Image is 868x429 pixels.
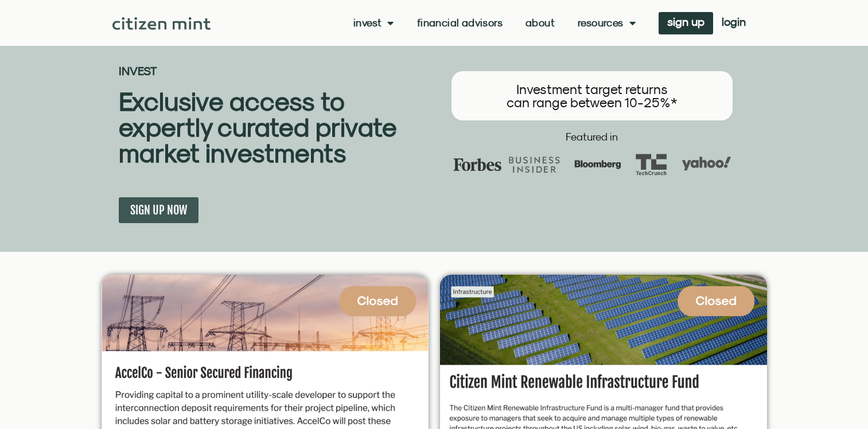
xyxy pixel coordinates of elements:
img: Citizen Mint [112,17,211,30]
a: login [713,12,754,34]
h2: INVEST [119,65,434,77]
a: Invest [353,17,394,29]
h2: Featured in [440,132,744,142]
a: SIGN UP NOW [119,197,198,223]
span: login [722,18,746,26]
a: sign up [659,12,713,34]
a: Resources [578,17,636,29]
nav: Menu [353,17,636,29]
b: Exclusive access to expertly curated private market investments [119,86,396,168]
h3: Investment target returns can range between 10-25%* [463,83,721,109]
a: Financial Advisors [417,17,503,29]
span: sign up [667,18,704,26]
span: SIGN UP NOW [130,203,187,217]
a: About [526,17,555,29]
